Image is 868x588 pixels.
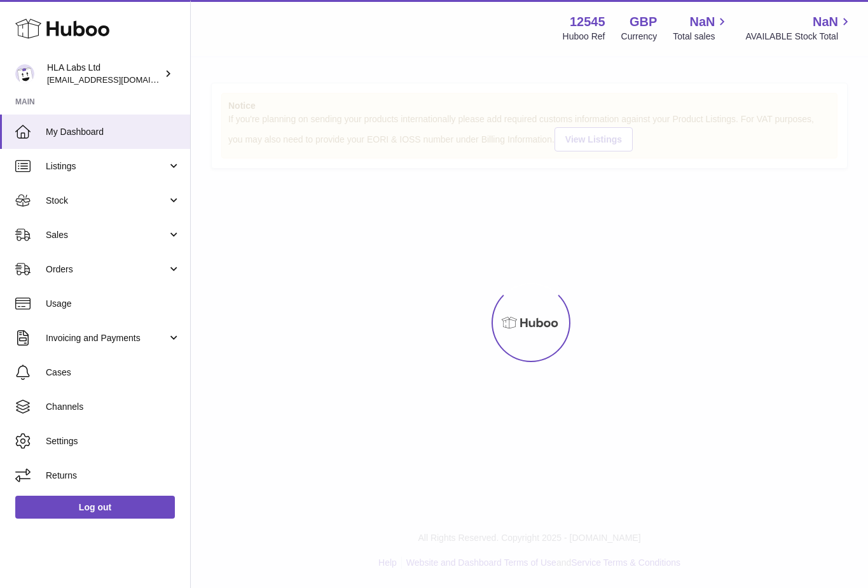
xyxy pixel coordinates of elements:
span: NaN [813,13,838,31]
div: Huboo Ref [563,31,605,43]
span: Listings [46,160,167,172]
div: HLA Labs Ltd [47,62,162,86]
span: AVAILABLE Stock Total [745,31,853,43]
strong: GBP [630,13,657,31]
span: My Dashboard [46,126,181,138]
span: Total sales [673,31,729,43]
img: clinton@newgendirect.com [15,64,34,83]
span: Sales [46,229,167,241]
span: Usage [46,298,181,310]
span: Settings [46,435,181,447]
div: Currency [621,31,658,43]
a: NaN AVAILABLE Stock Total [745,13,853,43]
span: NaN [689,13,715,31]
strong: 12545 [570,13,605,31]
span: Stock [46,195,167,207]
span: Invoicing and Payments [46,332,167,344]
span: Channels [46,401,181,413]
span: Cases [46,367,181,379]
span: Returns [46,470,181,482]
span: Orders [46,263,167,276]
a: NaN Total sales [673,13,729,43]
a: Log out [15,496,175,519]
span: [EMAIL_ADDRESS][DOMAIN_NAME] [47,74,187,85]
